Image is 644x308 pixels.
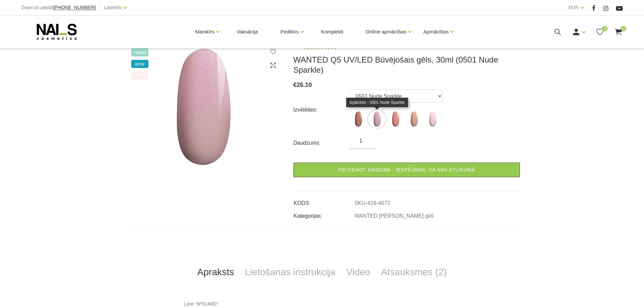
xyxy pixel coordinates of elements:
[293,194,354,207] td: KODS:
[596,28,604,36] a: 0
[280,18,299,45] a: Pedikīrs
[316,16,349,48] a: Komplekti
[293,104,350,115] div: Izvēlēties:
[293,55,520,75] h3: WANTED Q5 UV/LED Būvējošais gēls, 30ml (0501 Nude Sparkle)
[293,81,297,88] span: €
[569,3,579,11] a: EUR
[423,18,449,45] a: Apmācības
[406,111,423,127] label: Nav atlikumā
[131,48,149,56] span: +Video
[406,111,423,127] img: ...
[341,261,376,283] a: Video
[239,261,341,283] a: Lietošanas instrukcija
[368,111,385,127] label: Nav atlikumā
[99,3,101,12] span: |
[602,26,607,31] span: 0
[124,42,283,172] img: WANTED Q5 UV/LED Būvējošais gēls, 30ml
[21,3,96,12] div: Zvani un pasūti
[231,16,263,48] a: Vaksācija
[614,28,623,36] a: 0
[387,111,404,127] img: ...
[293,207,354,220] td: Kategorijas:
[297,81,312,88] span: 26.10
[131,71,149,79] span: top
[368,111,385,127] img: ...
[621,26,626,31] span: 0
[354,200,390,206] a: SKU-428-4673
[53,5,96,10] span: [PHONE_NUMBER]
[104,3,122,11] a: Latviešu
[350,111,367,127] img: ...
[192,261,239,283] a: Apraksts
[131,60,149,68] span: wow
[376,261,452,283] a: Atsauksmes (2)
[424,111,441,127] img: ...
[365,18,406,45] a: Online apmācības
[587,3,589,12] span: |
[293,138,350,148] div: Daudzums:
[293,163,520,177] a: Pievienot grozam
[354,213,433,219] a: WANTED [PERSON_NAME] gēli
[195,18,215,45] a: Manikīrs
[53,5,96,10] a: [PHONE_NUMBER]
[424,111,441,127] label: Nav atlikumā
